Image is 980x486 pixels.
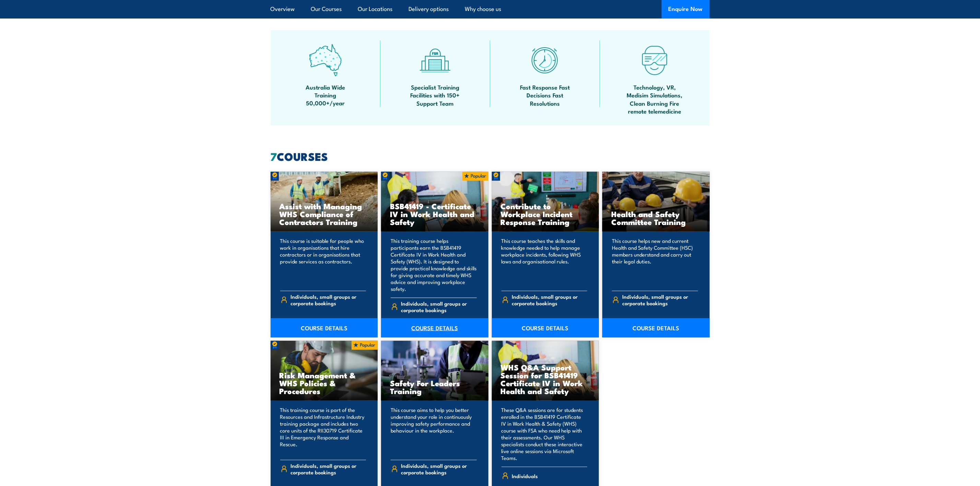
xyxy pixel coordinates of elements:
[295,83,356,107] span: Australia Wide Training 50,000+/year
[612,237,698,285] p: This course helps new and current Health and Safety Committee (HSC) members understand and carry ...
[514,83,576,107] span: Fast Response Fast Decisions Fast Resolutions
[309,44,342,76] img: auswide-icon
[390,202,480,226] h3: BSB41419 - Certificate IV in Work Health and Safety
[492,318,599,337] a: COURSE DETAILS
[280,406,366,454] p: This training course is part of the Resources and Infrastructure Industry training package and in...
[501,202,590,226] h3: Contribute to Workplace Incident Response Training
[280,202,369,226] h3: Assist with Managing WHS Compliance of Contractors Training
[623,293,698,306] span: Individuals, small groups or corporate bookings
[501,363,590,395] h3: WHS Q&A Support Session for BSB41419 Certificate IV in Work Health and Safety
[404,83,466,107] span: Specialist Training Facilities with 150+ Support Team
[512,471,538,481] span: Individuals
[390,379,480,395] h3: Safety For Leaders Training
[638,44,671,76] img: tech-icon
[280,237,366,285] p: This course is suitable for people who work in organisations that hire contractors or in organisa...
[501,237,588,285] p: This course teaches the skills and knowledge needed to help manage workplace incidents, following...
[391,406,477,454] p: This course aims to help you better understand your role in continuously improving safety perform...
[280,371,369,395] h3: Risk Management & WHS Policies & Procedures
[624,83,686,115] span: Technology, VR, Medisim Simulations, Clean Burning Fire remote telemedicine
[602,318,710,337] a: COURSE DETAILS
[271,318,378,337] a: COURSE DETAILS
[271,151,710,161] h2: COURSES
[611,210,701,226] h3: Health and Safety Committee Training
[401,300,477,313] span: Individuals, small groups or corporate bookings
[419,44,451,76] img: facilities-icon
[501,406,588,461] p: These Q&A sessions are for students enrolled in the BSB41419 Certificate IV in Work Health & Safe...
[529,44,561,76] img: fast-icon
[391,237,477,292] p: This training course helps participants earn the BSB41419 Certificate IV in Work Health and Safet...
[512,293,587,306] span: Individuals, small groups or corporate bookings
[381,318,488,337] a: COURSE DETAILS
[291,293,366,306] span: Individuals, small groups or corporate bookings
[291,462,366,475] span: Individuals, small groups or corporate bookings
[401,462,477,475] span: Individuals, small groups or corporate bookings
[271,147,277,165] strong: 7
